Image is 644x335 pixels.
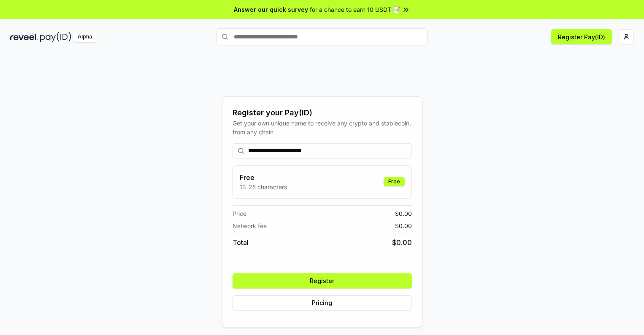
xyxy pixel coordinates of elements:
[233,107,412,119] div: Register your Pay(ID)
[240,182,287,191] p: 13-25 characters
[233,273,412,289] button: Register
[234,5,308,14] span: Answer our quick survey
[73,32,97,42] div: Alpha
[310,5,400,14] span: for a chance to earn 10 USDT 📝
[551,29,612,44] button: Register Pay(ID)
[233,237,249,248] span: Total
[40,32,71,42] img: pay_id
[233,119,412,136] div: Get your own unique name to receive any crypto and stablecoin, from any chain
[10,32,38,42] img: reveel_dark
[233,221,267,230] span: Network fee
[392,237,412,248] span: $ 0.00
[233,209,246,218] span: Price
[395,221,412,230] span: $ 0.00
[384,177,405,186] div: Free
[233,295,412,310] button: Pricing
[240,172,287,182] h3: Free
[395,209,412,218] span: $ 0.00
